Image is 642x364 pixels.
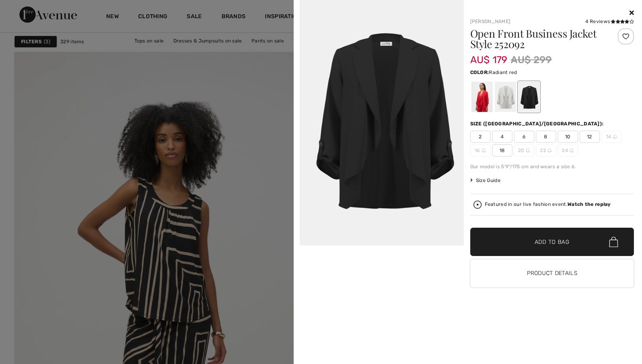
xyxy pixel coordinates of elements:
span: 20 [514,144,534,157]
div: Our model is 5'9"/175 cm and wears a size 6. [470,163,634,170]
span: Add to Bag [535,238,569,246]
span: 14 [601,131,622,143]
span: 22 [536,144,556,157]
div: Size ([GEOGRAPHIC_DATA]/[GEOGRAPHIC_DATA]): [470,120,606,127]
span: Radiant red [489,70,517,75]
span: 10 [558,131,578,143]
a: [PERSON_NAME] [470,19,511,24]
div: Black [518,82,539,112]
strong: Watch the replay [567,201,611,207]
span: 24 [558,144,578,157]
img: Bag.svg [609,237,618,247]
span: 2 [470,131,491,143]
span: 8 [536,131,556,143]
h1: Open Front Business Jacket Style 252092 [470,28,607,49]
img: ring-m.svg [482,148,486,152]
span: 16 [470,144,491,157]
div: Featured in our live fashion event. [485,202,611,207]
button: Add to Bag [470,228,634,256]
div: Vanilla 30 [495,82,516,112]
span: Color: [470,70,489,75]
div: 4 Reviews [585,18,634,25]
span: AU$ 179 [470,46,508,66]
span: 4 [492,131,512,143]
button: Product Details [470,259,634,288]
span: AU$ 299 [511,53,552,67]
img: ring-m.svg [569,148,574,152]
div: Radiant red [471,82,492,112]
img: ring-m.svg [613,135,617,139]
span: 18 [492,144,512,157]
img: Watch the replay [474,201,482,209]
span: 12 [580,131,600,143]
img: ring-m.svg [548,148,552,152]
img: ring-m.svg [526,148,530,152]
span: Chat [19,6,36,13]
span: 6 [514,131,534,143]
span: Size Guide [470,177,501,184]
